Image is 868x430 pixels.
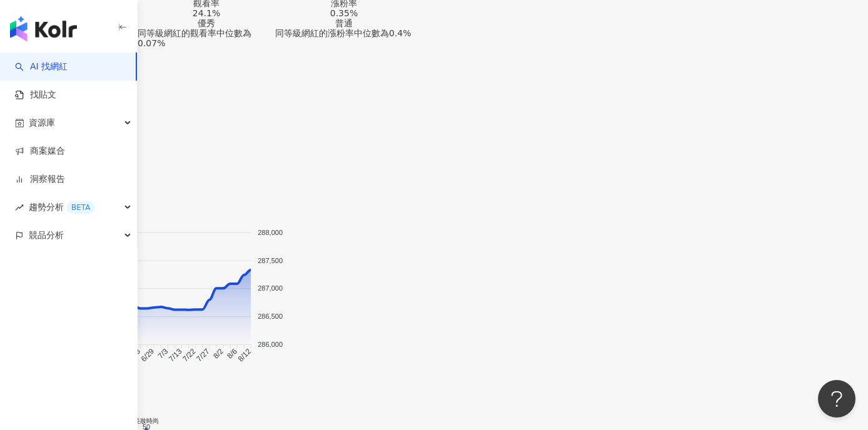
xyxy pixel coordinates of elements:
tspan: 8/6 [225,347,239,361]
tspan: 7/22 [181,347,198,364]
tspan: 6/29 [139,347,156,364]
span: 0.4% [389,28,411,38]
text: 美妝時尚 [134,418,159,425]
a: 洞察報告 [15,173,65,186]
tspan: 287,000 [258,284,283,292]
span: 0.07% [138,38,165,48]
div: 優秀 [198,18,215,28]
span: 競品分析 [29,221,64,249]
tspan: 288,000 [258,229,283,236]
tspan: 286,500 [258,312,283,320]
div: 同等級網紅的觀看率中位數為 [138,28,275,48]
a: searchAI 找網紅 [15,61,68,73]
span: 資源庫 [29,109,55,137]
a: 找貼文 [15,89,56,101]
tspan: 7/27 [194,347,211,364]
div: 同等級網紅的漲粉率中位數為 [275,28,413,38]
tspan: 286,000 [258,341,283,348]
div: BETA [66,201,95,214]
tspan: 7/13 [167,347,184,364]
div: 普通 [335,18,353,28]
tspan: 7/3 [156,347,170,361]
span: rise [15,203,24,212]
iframe: Help Scout Beacon - Open [818,380,855,417]
div: 24.1% [193,8,220,18]
div: 0.35% [330,8,358,18]
a: 商案媒合 [15,145,65,157]
tspan: 8/2 [211,347,225,361]
img: logo [10,16,77,41]
tspan: 287,500 [258,257,283,264]
tspan: 8/12 [236,347,253,364]
span: 趨勢分析 [29,193,95,221]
